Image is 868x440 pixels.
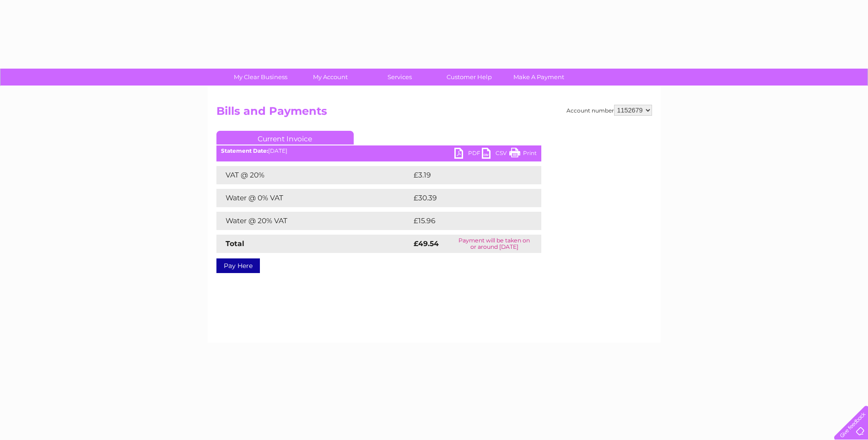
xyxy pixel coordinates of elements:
a: Current Invoice [216,131,354,145]
td: £3.19 [411,166,519,184]
a: PDF [454,148,482,161]
td: Water @ 20% VAT [216,212,411,230]
td: VAT @ 20% [216,166,411,184]
strong: Total [226,239,244,248]
td: £30.39 [411,189,523,207]
a: Customer Help [431,69,507,86]
a: Services [362,69,437,86]
td: Payment will be taken on or around [DATE] [447,235,541,253]
td: Water @ 0% VAT [216,189,411,207]
a: CSV [482,148,509,161]
a: Print [509,148,537,161]
div: [DATE] [216,148,541,154]
h2: Bills and Payments [216,105,652,122]
td: £15.96 [411,212,522,230]
b: Statement Date: [221,147,268,154]
a: Make A Payment [501,69,577,86]
a: My Account [292,69,368,86]
strong: £49.54 [414,239,439,248]
div: Account number [566,105,652,116]
a: Pay Here [216,258,260,273]
a: My Clear Business [223,69,298,86]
